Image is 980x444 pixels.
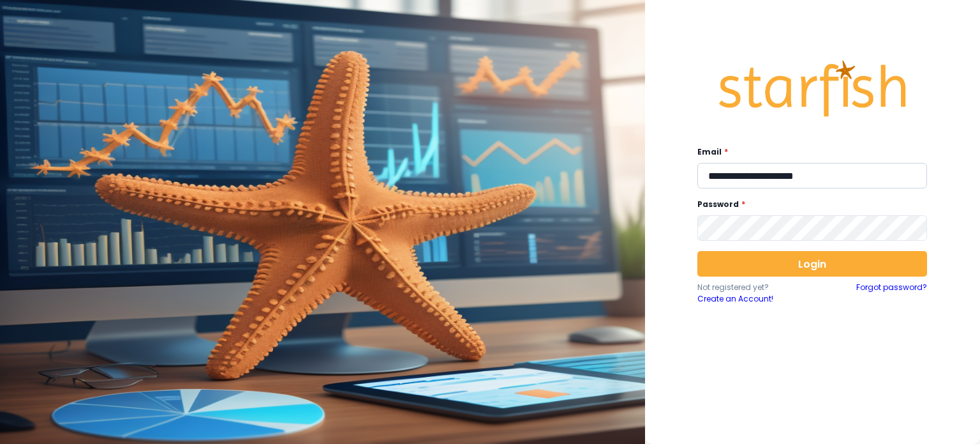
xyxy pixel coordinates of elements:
[697,251,927,277] button: Login
[856,282,927,305] a: Forgot password?
[697,199,919,210] label: Password
[697,282,812,293] p: Not registered yet?
[697,293,812,305] a: Create an Account!
[697,146,919,158] label: Email
[716,49,908,129] img: Logo.42cb71d561138c82c4ab.png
